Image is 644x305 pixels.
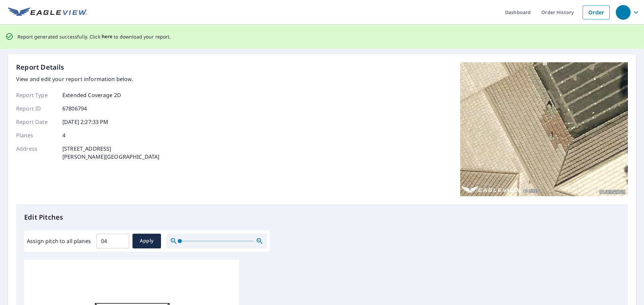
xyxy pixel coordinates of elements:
p: Address [16,145,56,161]
button: here [102,32,113,41]
p: 67806794 [62,104,87,112]
button: Apply [132,234,161,248]
p: Report Details [16,62,64,72]
p: [STREET_ADDRESS] [PERSON_NAME][GEOGRAPHIC_DATA] [62,145,160,161]
p: Planes [16,131,56,139]
p: Report Date [16,118,56,126]
p: Extended Coverage 2D [62,91,121,99]
p: 4 [62,131,65,139]
p: Report ID [16,104,56,112]
p: View and edit your report information below. [16,75,160,83]
label: Assign pitch to all planes [27,237,91,245]
a: Order [583,5,610,19]
p: Edit Pitches [24,212,620,222]
input: 00.0 [96,232,129,250]
p: Report Type [16,91,56,99]
img: Top image [460,62,628,196]
img: EV Logo [8,7,87,17]
p: Report generated successfully. Click to download your report. [17,32,171,41]
p: [DATE] 2:27:33 PM [62,118,109,126]
span: Apply [138,237,156,245]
